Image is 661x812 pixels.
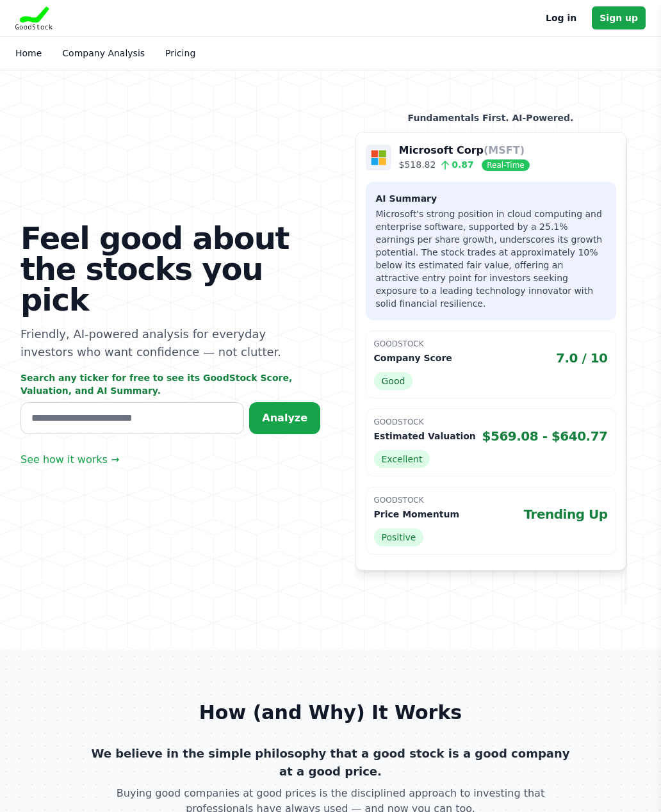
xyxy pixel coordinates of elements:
button: Analyze [249,402,320,434]
p: Company Score [374,352,452,364]
p: GoodStock [374,417,608,427]
span: 7.0 / 10 [556,349,608,367]
p: Microsoft Corp [399,143,530,158]
a: Company Logo Microsoft Corp(MSFT) $518.82 0.87 Real-Time AI Summary Microsoft's strong position i... [355,132,627,571]
p: Fundamentals First. AI-Powered. [355,111,627,124]
span: Trending Up [524,505,608,523]
h2: How (and Why) It Works [15,701,646,724]
p: GoodStock [374,495,608,505]
p: Search any ticker for free to see its GoodStock Score, Valuation, and AI Summary. [20,371,320,397]
h3: AI Summary [376,192,606,205]
span: (MSFT) [484,144,525,156]
a: Home [15,48,42,58]
a: See how it works → [20,452,119,467]
img: Goodstock Logo [15,6,53,29]
a: Log in [546,10,576,26]
p: Price Momentum [374,508,459,521]
p: GoodStock [374,339,608,349]
span: $569.08 - $640.77 [482,427,608,445]
h1: Feel good about the stocks you pick [20,223,320,315]
p: $518.82 [399,158,530,172]
span: Positive [374,528,424,546]
a: Company Analysis [62,48,145,58]
p: Estimated Valuation [374,430,476,443]
span: Analyze [262,412,307,424]
p: We believe in the simple philosophy that a good stock is a good company at a good price. [85,745,576,781]
img: Company Logo [366,145,391,170]
a: Pricing [165,48,195,58]
span: Excellent [374,450,430,468]
a: Sign up [592,6,646,29]
span: 0.87 [436,159,473,170]
span: Good [374,372,413,390]
p: Friendly, AI-powered analysis for everyday investors who want confidence — not clutter. [20,325,320,361]
span: Real-Time [482,159,529,171]
p: Microsoft's strong position in cloud computing and enterprise software, supported by a 25.1% earn... [376,207,606,310]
